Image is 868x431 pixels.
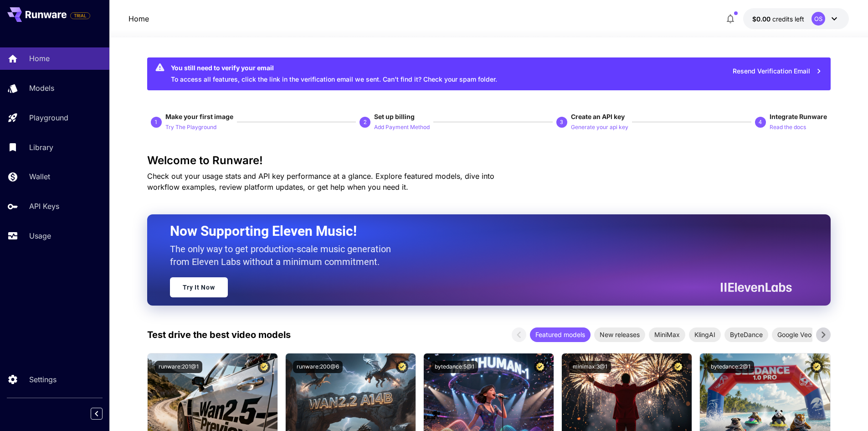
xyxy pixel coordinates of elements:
[752,14,804,24] div: $0.00
[770,123,806,132] p: Read the docs
[396,361,408,373] button: Certified Model – Vetted for best performance and includes a commercial license.
[772,330,817,339] span: Google Veo
[812,12,825,26] div: OS
[759,118,762,126] p: 4
[689,330,721,339] span: KlingAI
[534,361,546,373] button: Certified Model – Vetted for best performance and includes a commercial license.
[170,223,785,240] h2: Now Supporting Eleven Music!
[594,330,645,339] span: New releases
[71,12,90,19] span: TRIAL
[649,327,685,342] div: MiniMax
[171,60,497,88] div: To access all features, click the link in the verification email we sent. Can’t find it? Check yo...
[91,408,103,420] button: Collapse sidebar
[165,113,233,120] span: Make your first image
[364,118,367,126] p: 2
[374,123,430,132] p: Add Payment Method
[724,327,768,342] div: ByteDance
[594,327,645,342] div: New releases
[530,327,591,342] div: Featured models
[649,330,685,339] span: MiniMax
[772,327,817,342] div: Google Veo
[431,361,478,373] button: bytedance:5@1
[29,142,53,153] p: Library
[752,15,772,23] span: $0.00
[165,123,216,132] p: Try The Playground
[70,10,90,21] span: Add your payment card to enable full platform functionality.
[170,277,228,297] a: Try It Now
[772,15,804,23] span: credits left
[98,405,109,422] div: Collapse sidebar
[571,123,628,132] p: Generate your api key
[29,374,56,385] p: Settings
[29,171,50,182] p: Wallet
[724,330,768,339] span: ByteDance
[29,201,59,212] p: API Keys
[728,62,827,81] button: Resend Verification Email
[147,328,291,342] p: Test drive the best video models
[147,171,494,192] span: Check out your usage stats and API key performance at a glance. Explore featured models, dive int...
[293,361,343,373] button: runware:200@6
[770,121,806,132] button: Read the docs
[569,361,611,373] button: minimax:3@1
[128,13,149,24] nav: breadcrumb
[374,113,415,120] span: Set up billing
[147,154,831,167] h3: Welcome to Runware!
[29,83,54,93] p: Models
[165,121,216,132] button: Try The Playground
[707,361,754,373] button: bytedance:2@1
[29,112,68,123] p: Playground
[29,230,51,241] p: Usage
[571,113,625,120] span: Create an API key
[571,121,628,132] button: Generate your api key
[672,361,684,373] button: Certified Model – Vetted for best performance and includes a commercial license.
[374,121,430,132] button: Add Payment Method
[170,243,398,268] p: The only way to get production-scale music generation from Eleven Labs without a minimum commitment.
[689,327,721,342] div: KlingAI
[171,63,497,73] div: You still need to verify your email
[155,361,202,373] button: runware:201@1
[128,13,149,24] a: Home
[29,53,50,64] p: Home
[770,113,827,120] span: Integrate Runware
[811,361,823,373] button: Certified Model – Vetted for best performance and includes a commercial license.
[530,330,591,339] span: Featured models
[560,118,563,126] p: 3
[743,8,849,29] button: $0.00OS
[154,118,158,126] p: 1
[258,361,270,373] button: Certified Model – Vetted for best performance and includes a commercial license.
